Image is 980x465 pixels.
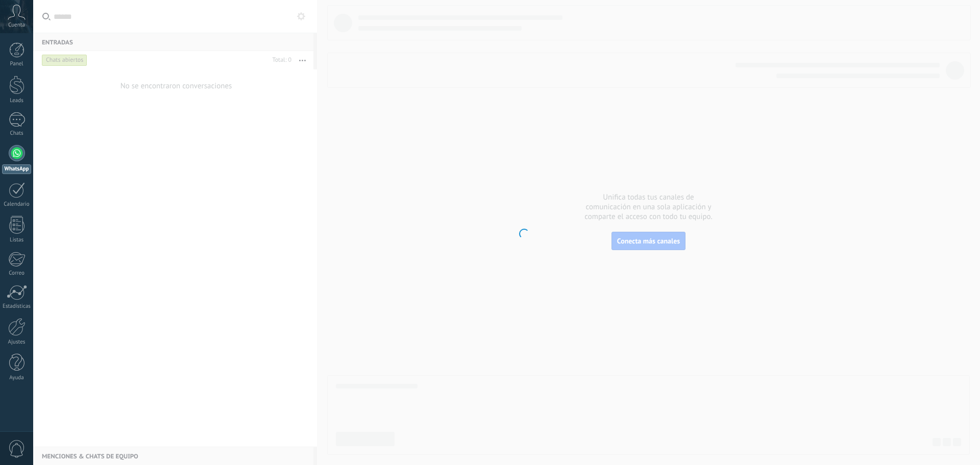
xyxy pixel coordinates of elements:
div: Chats [2,130,32,137]
div: Leads [2,97,32,104]
div: Ajustes [2,339,32,346]
div: Correo [2,270,32,277]
div: Panel [2,61,32,67]
span: Cuenta [8,22,25,29]
div: Estadísticas [2,303,32,310]
div: Calendario [2,201,32,208]
div: Listas [2,237,32,243]
div: WhatsApp [2,164,31,174]
div: Ayuda [2,375,32,381]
